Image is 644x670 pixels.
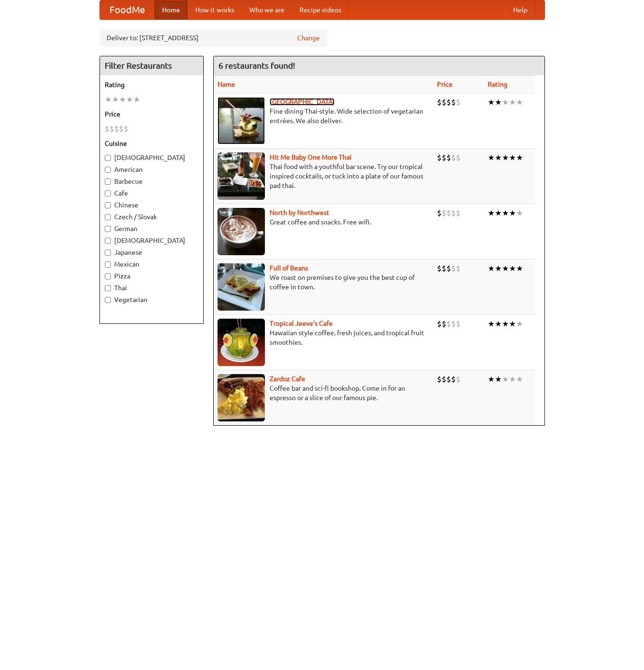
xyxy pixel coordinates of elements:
[105,248,199,257] label: Japanese
[218,384,430,402] p: Coffee bar and sci-fi bookshop. Come in for an espresso or a slice of our famous pie.
[119,94,126,105] li: ★
[154,0,188,19] a: Home
[495,319,502,329] li: ★
[270,320,333,327] a: Tropical Jeeve's Cafe
[442,374,446,384] li: $
[446,263,451,274] li: $
[218,263,265,311] img: beans.jpg
[506,0,535,19] a: Help
[124,124,128,134] li: $
[437,263,442,274] li: $
[437,208,442,218] li: $
[292,0,349,19] a: Recipe videos
[502,208,509,218] li: ★
[437,152,442,163] li: $
[495,263,502,274] li: ★
[446,208,451,218] li: $
[105,80,199,89] h5: Rating
[446,152,451,163] li: $
[270,209,329,216] a: North by Northwest
[105,238,111,244] input: [DEMOGRAPHIC_DATA]
[516,263,523,274] li: ★
[105,188,199,198] label: Cafe
[270,153,352,161] a: Hit Me Baby One More Thai
[446,97,451,107] li: $
[112,94,119,105] li: ★
[456,374,461,384] li: $
[509,374,516,384] li: ★
[105,109,199,119] h5: Price
[218,61,295,70] ng-pluralize: 6 restaurants found!
[437,319,442,329] li: $
[105,179,111,185] input: Barbecue
[437,80,453,88] a: Price
[105,224,199,233] label: German
[502,263,509,274] li: ★
[442,152,446,163] li: $
[488,97,495,107] li: ★
[456,208,461,218] li: $
[105,153,199,162] label: [DEMOGRAPHIC_DATA]
[502,374,509,384] li: ★
[105,226,111,232] input: German
[509,319,516,329] li: ★
[114,124,119,134] li: $
[218,208,265,255] img: north.jpg
[270,375,305,383] a: Zardoz Cafe
[126,94,133,105] li: ★
[451,208,456,218] li: $
[442,263,446,274] li: $
[218,374,265,421] img: zardoz.jpg
[133,94,140,105] li: ★
[105,259,199,269] label: Mexican
[105,214,111,220] input: Czech / Slovak
[456,263,461,274] li: $
[105,167,111,173] input: American
[451,263,456,274] li: $
[495,97,502,107] li: ★
[509,263,516,274] li: ★
[218,107,430,125] p: Fine dining Thai-style. Wide selection of vegetarian entrées. We also deliver.
[270,98,335,106] a: [GEOGRAPHIC_DATA]
[105,212,199,222] label: Czech / Slovak
[188,0,242,19] a: How it works
[437,97,442,107] li: $
[218,319,265,366] img: jeeves.jpg
[218,162,430,190] p: Thai food with a youthful bar scene. Try our tropical inspired cocktails, or tuck into a plate of...
[105,283,199,293] label: Thai
[100,0,154,19] a: FoodMe
[105,94,112,105] li: ★
[105,190,111,197] input: Cafe
[270,264,308,272] a: Full of Beans
[105,271,199,281] label: Pizza
[495,152,502,163] li: ★
[502,319,509,329] li: ★
[488,263,495,274] li: ★
[218,328,430,347] p: Hawaiian style coffee, fresh juices, and tropical fruit smoothies.
[105,285,111,291] input: Thai
[105,236,199,245] label: [DEMOGRAPHIC_DATA]
[218,273,430,292] p: We roast on premises to give you the best cup of coffee in town.
[509,152,516,163] li: ★
[105,261,111,268] input: Mexican
[502,97,509,107] li: ★
[446,374,451,384] li: $
[442,97,446,107] li: $
[456,319,461,329] li: $
[488,374,495,384] li: ★
[105,295,199,304] label: Vegetarian
[242,0,292,19] a: Who we are
[218,80,235,88] a: Name
[516,319,523,329] li: ★
[516,152,523,163] li: ★
[516,208,523,218] li: ★
[105,155,111,161] input: [DEMOGRAPHIC_DATA]
[456,97,461,107] li: $
[502,152,509,163] li: ★
[488,208,495,218] li: ★
[488,319,495,329] li: ★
